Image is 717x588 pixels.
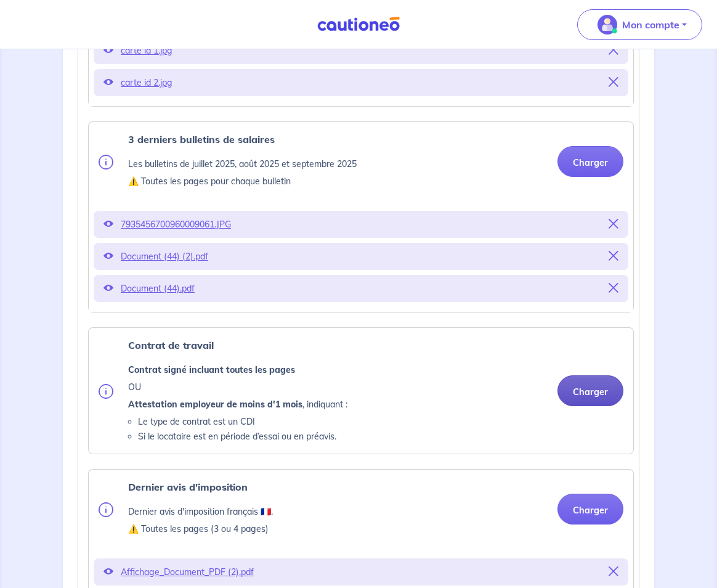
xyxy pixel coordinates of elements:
img: illu_account_valid_menu.svg [597,15,617,35]
p: ⚠️ Toutes les pages (3 ou 4 pages) [128,521,273,536]
button: Voir [103,42,113,59]
p: carte id 2.jpg [121,74,601,91]
p: Mon compte [622,17,679,32]
p: Dernier avis d'imposition français 🇫🇷. [128,504,273,519]
li: Si le locataire est en période d’essai ou en préavis. [138,429,347,444]
div: categoryName: pay-slip, userCategory: cdi [88,121,634,312]
strong: Contrat signé incluant toutes les pages [128,364,295,375]
button: Supprimer [609,280,618,297]
strong: Contrat de travail [128,339,214,351]
div: categoryName: employment-contract, userCategory: cdi [88,327,634,454]
button: Supprimer [609,74,618,91]
p: carte id 1.jpg [121,42,601,59]
button: Voir [103,216,113,233]
p: ⚠️ Toutes les pages pour chaque bulletin [128,174,357,189]
strong: 3 derniers bulletins de salaires [128,133,275,145]
button: Supprimer [609,563,618,581]
img: info.svg [99,155,113,169]
img: info.svg [99,384,113,399]
p: OU [128,380,347,394]
li: Le type de contrat est un CDI [138,414,347,429]
button: Charger [557,146,623,177]
button: Voir [103,563,113,581]
img: info.svg [99,502,113,517]
button: Voir [103,248,113,265]
p: Document (44).pdf [121,280,601,297]
button: Voir [103,74,113,91]
p: Document (44) (2).pdf [121,248,601,265]
p: 7935456700960009061.JPG [121,216,601,233]
p: Les bulletins de juillet 2025, août 2025 et septembre 2025 [128,157,357,171]
button: Supprimer [609,216,618,233]
button: Charger [557,494,623,525]
button: Supprimer [609,42,618,59]
button: Voir [103,280,113,297]
button: Supprimer [609,248,618,265]
strong: Attestation employeur de moins d'1 mois [128,399,302,410]
strong: Dernier avis d'imposition [128,481,248,493]
p: Affichage_Document_PDF (2).pdf [121,563,601,581]
button: Charger [557,375,623,406]
button: illu_account_valid_menu.svgMon compte [577,9,702,40]
img: Cautioneo [312,17,405,32]
p: , indiquant : [128,397,347,412]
